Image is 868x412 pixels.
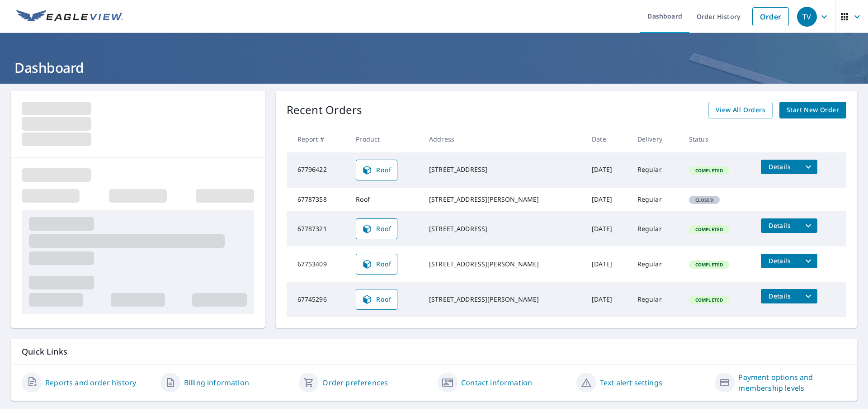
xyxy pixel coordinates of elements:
th: Address [422,126,585,152]
td: 67787358 [287,188,349,211]
td: [DATE] [585,282,630,317]
button: filesDropdownBtn-67745296 [799,289,817,303]
span: Details [766,221,793,230]
span: Completed [690,261,728,268]
td: [DATE] [585,152,630,188]
span: Roof [362,223,392,234]
td: Regular [630,152,682,188]
a: Contact information [461,377,532,388]
span: Completed [690,167,728,174]
a: Start New Order [779,102,846,118]
a: Order [752,7,789,26]
a: Text alert settings [600,377,662,388]
a: View All Orders [708,102,773,118]
a: Reports and order history [45,377,136,388]
td: [DATE] [585,188,630,211]
span: Details [766,292,793,300]
td: 67787321 [287,211,349,246]
a: Roof [356,289,397,310]
span: Details [766,162,793,171]
th: Delivery [630,126,682,152]
button: detailsBtn-67753409 [761,254,799,268]
td: Regular [630,282,682,317]
th: Date [585,126,630,152]
span: Roof [362,165,392,175]
h1: Dashboard [11,58,857,77]
button: filesDropdownBtn-67787321 [799,218,817,233]
td: 67753409 [287,246,349,282]
td: Regular [630,188,682,211]
div: [STREET_ADDRESS][PERSON_NAME] [429,295,577,304]
a: Billing information [184,377,249,388]
a: Roof [356,218,397,239]
span: Roof [362,259,392,270]
span: Closed [690,197,719,203]
div: [STREET_ADDRESS][PERSON_NAME] [429,260,577,269]
td: 67745296 [287,282,349,317]
div: TV [797,7,817,27]
p: Recent Orders [287,102,363,118]
th: Report # [287,126,349,152]
a: Order preferences [322,377,388,388]
td: [DATE] [585,246,630,282]
td: [DATE] [585,211,630,246]
td: 67796422 [287,152,349,188]
button: filesDropdownBtn-67753409 [799,254,817,268]
button: filesDropdownBtn-67796422 [799,160,817,174]
td: Roof [349,188,422,211]
a: Roof [356,160,397,180]
div: [STREET_ADDRESS] [429,165,577,174]
span: Start New Order [787,104,839,116]
th: Status [682,126,754,152]
td: Regular [630,211,682,246]
p: Quick Links [22,346,846,357]
span: Completed [690,226,728,232]
span: View All Orders [716,104,765,116]
button: detailsBtn-67787321 [761,218,799,233]
button: detailsBtn-67796422 [761,160,799,174]
th: Product [349,126,422,152]
div: [STREET_ADDRESS][PERSON_NAME] [429,195,577,204]
button: detailsBtn-67745296 [761,289,799,303]
span: Roof [362,294,392,305]
span: Completed [690,297,728,303]
a: Payment options and membership levels [738,372,846,393]
span: Details [766,256,793,265]
a: Roof [356,254,397,275]
img: EV Logo [16,10,123,24]
div: [STREET_ADDRESS] [429,224,577,233]
td: Regular [630,246,682,282]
